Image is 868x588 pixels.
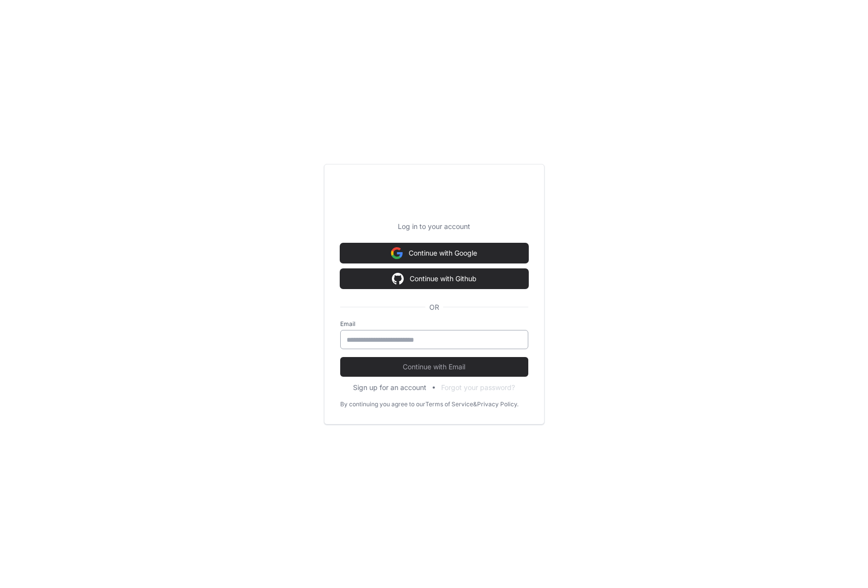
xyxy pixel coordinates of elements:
[425,302,443,312] span: OR
[340,362,528,372] span: Continue with Email
[425,400,473,408] a: Terms of Service
[340,320,528,328] label: Email
[340,400,425,408] div: By continuing you agree to our
[340,222,528,231] p: Log in to your account
[392,269,404,289] img: Sign in with google
[391,243,403,263] img: Sign in with google
[353,383,426,392] button: Sign up for an account
[340,269,528,289] button: Continue with Github
[473,400,477,408] div: &
[340,357,528,377] button: Continue with Email
[477,400,518,408] a: Privacy Policy.
[441,383,515,392] button: Forgot your password?
[340,243,528,263] button: Continue with Google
